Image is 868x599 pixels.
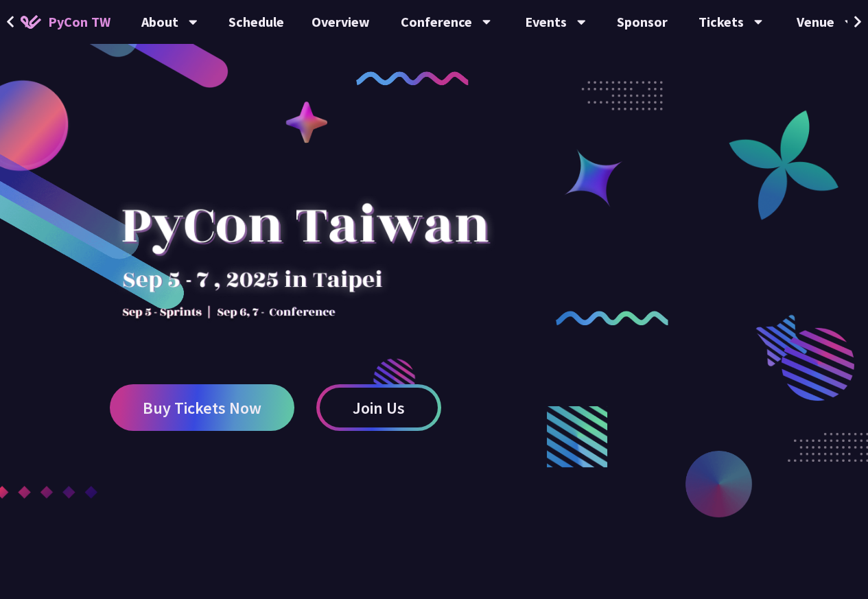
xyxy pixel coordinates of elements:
img: curly-2.e802c9f.png [556,311,668,325]
a: Buy Tickets Now [110,384,294,431]
span: Join Us [353,399,405,416]
span: Buy Tickets Now [143,399,261,416]
span: PyCon TW [48,12,110,32]
a: Join Us [316,384,441,431]
img: curly-1.ebdbada.png [356,71,469,86]
a: PyCon TW [7,5,124,39]
img: Home icon of PyCon TW 2025 [21,15,41,29]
